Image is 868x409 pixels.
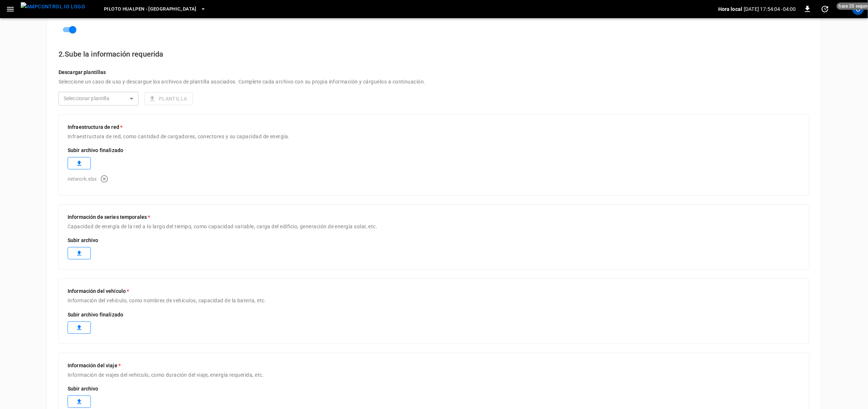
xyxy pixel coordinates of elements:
[68,175,97,183] p: network.xlsx
[68,295,800,311] p: Información del vehículo, como nombres de vehículos, capacidad de la batería, etc.
[101,2,209,16] button: Piloto Hualpen - [GEOGRAPHIC_DATA]
[68,213,800,221] label: Información de series temporales
[68,147,800,157] label: Subir archivo finalizado
[68,237,800,247] label: Subir archivo
[104,5,197,13] span: Piloto Hualpen - [GEOGRAPHIC_DATA]
[64,95,127,102] p: Seleccionar plantilla
[68,287,800,295] label: Información del vehículo
[59,48,809,60] h6: 2. Sube la información requerida
[21,2,85,11] img: ampcontrol.io logo
[68,369,800,385] p: Información de viajes del vehículo, como duración del viaje, energía requerida, etc.
[68,221,800,237] p: Capacidad de energía de la red a lo largo del tiempo, como capacidad variable, carga del edificio...
[59,76,809,92] p: Seleccione un caso de uso y descargue los archivos de plantilla asociados. Complete cada archivo ...
[59,69,809,76] label: Descargar plantillas
[744,5,796,13] p: [DATE] 17:54:04 -04:00
[68,311,800,322] label: Subir archivo finalizado
[68,131,800,147] p: Infraestructura de red, como cantidad de cargadores, conectores y su capacidad de energía.
[68,123,800,131] label: Infraestructura de red
[68,362,800,369] label: Información del viaje
[68,385,800,396] label: Subir archivo
[819,3,831,15] button: set refresh interval
[718,5,743,13] p: Hora local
